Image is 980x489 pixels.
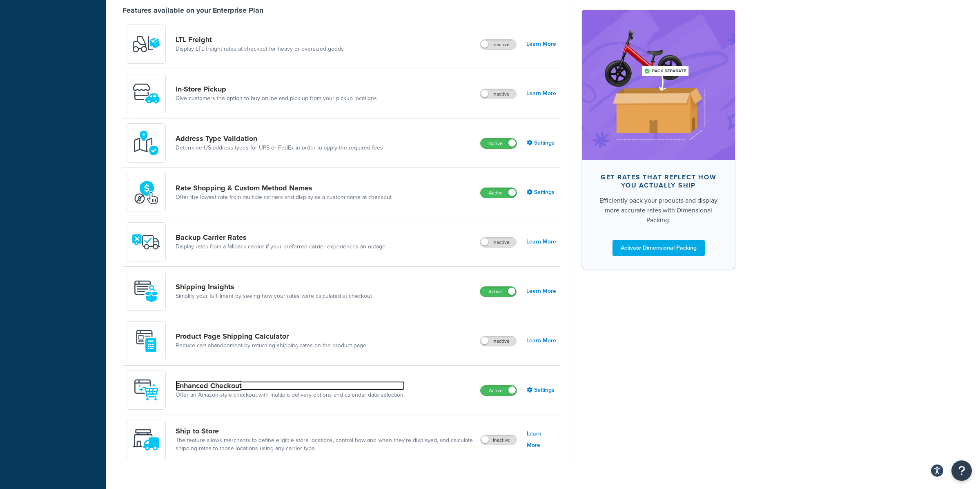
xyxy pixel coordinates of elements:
a: Learn More [526,88,556,99]
a: Simplify your fulfillment by seeing how your rates were calculated at checkout [176,292,372,300]
label: Inactive [480,336,516,346]
a: Shipping Insights [176,282,372,291]
label: Active [481,138,517,148]
label: Active [480,287,516,297]
a: Determine US address types for UPS or FedEx in order to apply the required fees [176,144,383,152]
a: The feature allows merchants to define eligible store locations, control how and when they’re dis... [176,436,474,453]
a: Address Type Validation [176,134,383,143]
a: Backup Carrier Rates [176,233,385,242]
img: feature-image-dim-d40ad3071a2b3c8e08177464837368e35600d3c5e73b18a22c1e4bb210dc32ac.png [594,22,723,148]
label: Active [481,188,517,198]
a: LTL Freight [176,35,344,44]
button: Open Resource Center [951,460,972,481]
a: Enhanced Checkout [176,381,405,390]
img: icon-duo-feat-rate-shopping-ecdd8bed.png [132,178,160,207]
label: Inactive [480,40,516,49]
img: icon-duo-feat-backup-carrier-4420b188.png [132,228,160,256]
a: Settings [527,384,556,396]
label: Inactive [480,237,516,247]
a: Offer an Amazon-style checkout with multiple delivery options and calendar date selection. [176,391,405,399]
img: +D8d0cXZM7VpdAAAAAElFTkSuQmCC [132,326,160,355]
img: wfgcfpwTIucLEAAAAASUVORK5CYII= [132,79,160,108]
label: Inactive [481,435,517,445]
a: Learn More [526,38,556,50]
img: y79ZsPf0fXUFUhFXDzUgf+ktZg5F2+ohG75+v3d2s1D9TjoU8PiyCIluIjV41seZevKCRuEjTPPOKHJsQcmKCXGdfprl3L4q7... [132,30,160,58]
label: Inactive [480,89,516,99]
a: Reduce cart abandonment by returning shipping rates on the product page [176,342,366,350]
a: Display rates from a fallback carrier if your preferred carrier experiences an outage [176,243,385,251]
a: Settings [527,137,556,149]
img: kIG8fy0lQAAAABJRU5ErkJggg== [132,129,160,157]
img: icon-duo-feat-ship-to-store-7c4d6248.svg [132,425,160,454]
label: Active [481,386,517,395]
img: RgAAAABJRU5ErkJggg== [132,376,160,404]
a: Product Page Shipping Calculator [176,332,366,341]
a: Offer the lowest rate from multiple carriers and display as a custom name at checkout [176,193,392,201]
div: Features available on your Enterprise Plan [122,6,263,15]
div: Get rates that reflect how you actually ship [595,173,722,190]
a: Display LTL freight rates at checkout for heavy or oversized goods [176,45,344,53]
a: Learn More [526,236,556,248]
a: Activate Dimensional Packing [612,240,705,256]
a: Give customers the option to buy online and pick up from your pickup locations [176,94,377,103]
a: Ship to Store [176,426,474,435]
a: Learn More [527,428,556,451]
a: Learn More [526,286,556,297]
a: Settings [527,187,556,198]
img: Acw9rhKYsOEjAAAAAElFTkSuQmCC [132,277,160,306]
div: Efficiently pack your products and display more accurate rates with Dimensional Packing. [595,196,722,225]
a: In-Store Pickup [176,85,377,94]
a: Learn More [526,335,556,346]
a: Rate Shopping & Custom Method Names [176,183,392,192]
